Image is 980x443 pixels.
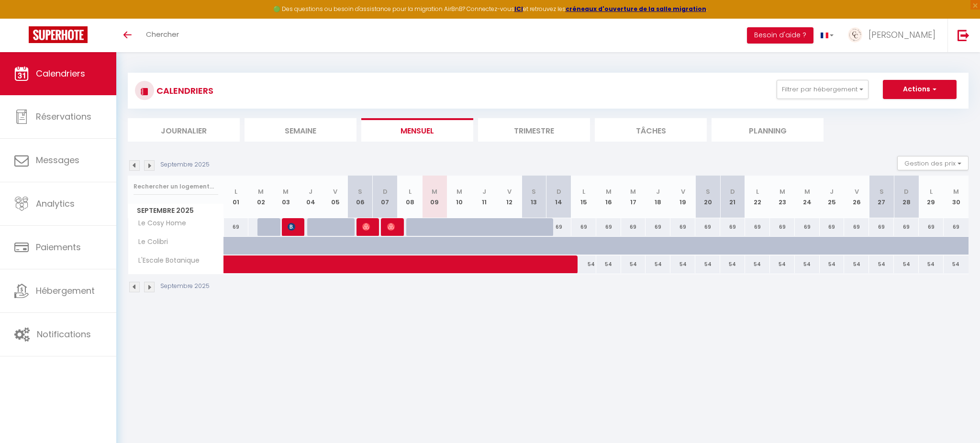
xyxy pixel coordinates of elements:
[621,218,646,236] div: 69
[953,187,959,196] abbr: M
[288,218,296,236] span: Disso Balo
[944,176,969,218] th: 30
[844,176,869,218] th: 26
[695,176,720,218] th: 20
[646,218,670,236] div: 69
[730,187,735,196] abbr: D
[695,255,720,273] div: 54
[897,156,969,170] button: Gestion des prix
[248,176,273,218] th: 02
[695,218,720,236] div: 69
[387,218,395,236] span: [PERSON_NAME]
[160,160,210,169] p: Septembre 2025
[894,176,919,218] th: 28
[557,187,561,196] abbr: D
[571,176,596,218] th: 15
[409,187,412,196] abbr: L
[855,187,859,196] abbr: V
[848,27,862,43] img: ...
[670,218,695,236] div: 69
[770,255,795,273] div: 54
[596,255,621,273] div: 54
[36,285,95,297] span: Hébergement
[514,5,523,13] strong: ICI
[36,111,91,122] span: Réservations
[130,255,202,266] span: L'Escale Botanique
[670,176,695,218] th: 19
[720,218,745,236] div: 69
[571,255,596,273] div: 54
[944,255,969,273] div: 54
[139,19,186,52] a: Chercher
[362,218,370,236] span: [PERSON_NAME]
[36,154,79,166] span: Messages
[596,176,621,218] th: 16
[919,218,944,236] div: 69
[820,176,845,218] th: 25
[333,187,337,196] abbr: V
[681,187,685,196] abbr: V
[522,176,546,218] th: 13
[630,187,636,196] abbr: M
[146,29,179,39] span: Chercher
[621,255,646,273] div: 54
[546,176,571,218] th: 14
[595,118,707,142] li: Tâches
[497,176,522,218] th: 12
[646,255,670,273] div: 54
[447,176,472,218] th: 10
[582,187,585,196] abbr: L
[883,80,957,99] button: Actions
[298,176,323,218] th: 04
[309,187,312,196] abbr: J
[820,218,845,236] div: 69
[919,176,944,218] th: 29
[36,198,75,210] span: Analytics
[745,176,770,218] th: 22
[869,29,935,41] span: [PERSON_NAME]
[894,218,919,236] div: 69
[373,176,398,218] th: 07
[258,187,264,196] abbr: M
[383,187,388,196] abbr: D
[770,176,795,218] th: 23
[283,187,289,196] abbr: M
[712,118,824,142] li: Planning
[770,218,795,236] div: 69
[944,218,969,236] div: 69
[745,218,770,236] div: 69
[224,218,249,236] div: 69
[482,187,486,196] abbr: J
[841,19,947,52] a: ... [PERSON_NAME]
[869,176,894,218] th: 27
[478,118,590,142] li: Trimestre
[134,178,218,195] input: Rechercher un logement...
[472,176,497,218] th: 11
[656,187,660,196] abbr: J
[36,67,85,79] span: Calendriers
[130,237,170,247] span: Le Colibri
[37,328,91,340] span: Notifications
[224,176,249,218] th: 01
[747,27,813,44] button: Besoin d'aide ?
[745,255,770,273] div: 54
[130,218,189,229] span: Le Cosy Home
[398,176,423,218] th: 08
[820,255,845,273] div: 54
[273,176,298,218] th: 03
[958,29,969,41] img: logout
[795,255,820,273] div: 54
[234,187,237,196] abbr: L
[566,5,706,13] a: créneaux d'ouverture de la salle migration
[720,255,745,273] div: 54
[507,187,512,196] abbr: V
[894,255,919,273] div: 54
[29,26,88,43] img: Super Booking
[930,187,933,196] abbr: L
[756,187,759,196] abbr: L
[457,187,462,196] abbr: M
[919,255,944,273] div: 54
[154,80,213,101] h3: CALENDRIERS
[646,176,670,218] th: 18
[128,204,223,218] span: Septembre 2025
